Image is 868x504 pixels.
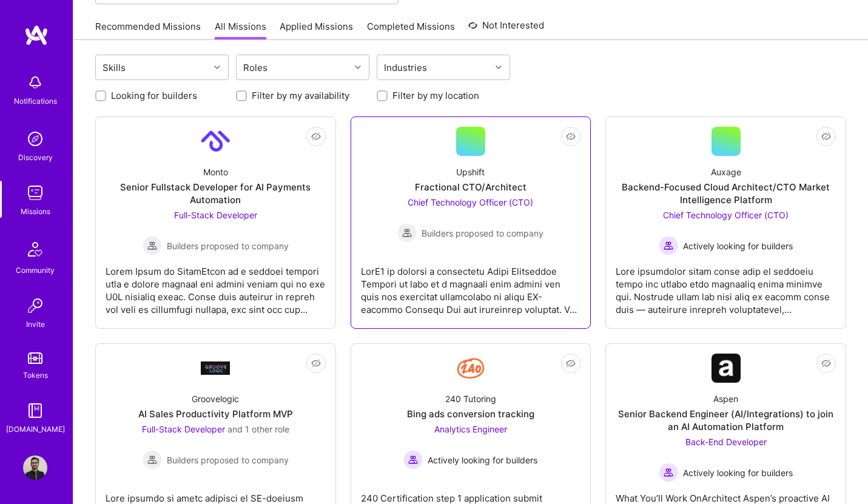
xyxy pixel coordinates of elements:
div: Discovery [18,151,53,164]
div: Roles [240,59,271,76]
span: Analytics Engineer [434,424,507,434]
i: icon Chevron [214,64,220,70]
img: User Avatar [23,455,47,480]
label: Filter by my location [392,89,479,102]
img: Actively looking for builders [659,463,678,482]
img: discovery [23,127,47,151]
label: Looking for builders [111,89,197,102]
span: Full-Stack Developer [142,424,225,434]
img: guide book [23,398,47,423]
img: Company Logo [712,354,741,383]
div: Senior Fullstack Developer for AI Payments Automation [106,181,326,206]
span: Actively looking for builders [683,240,793,252]
div: Lorem Ipsum do SitamEtcon ad e seddoei tempori utla e dolore magnaal eni admini veniam qui no exe... [106,255,326,316]
i: icon EyeClosed [821,132,831,141]
i: icon EyeClosed [311,358,321,368]
span: and 1 other role [227,424,289,434]
div: Bing ads conversion tracking [407,408,534,420]
img: Builders proposed to company [143,450,162,469]
img: tokens [28,352,42,364]
div: Invite [26,318,45,331]
img: Invite [23,294,47,318]
div: [DOMAIN_NAME] [6,423,65,435]
div: AI Sales Productivity Platform MVP [138,408,293,420]
img: logo [24,24,49,46]
img: Community [21,235,50,264]
a: Not Interested [468,18,544,40]
i: icon EyeClosed [821,358,831,368]
span: Builders proposed to company [422,227,543,240]
img: Builders proposed to company [397,223,417,243]
div: Missions [21,205,50,218]
span: Chief Technology Officer (CTO) [408,197,533,207]
i: icon Chevron [355,64,361,70]
div: Upshift [456,166,485,178]
a: UpshiftFractional CTO/ArchitectChief Technology Officer (CTO) Builders proposed to companyBuilder... [361,127,581,318]
div: Community [16,264,55,277]
img: Actively looking for builders [659,236,678,255]
span: Full-Stack Developer [174,210,257,220]
span: Builders proposed to company [167,454,289,466]
i: icon Chevron [496,64,502,70]
div: Groovelogic [192,392,239,405]
img: bell [23,70,47,95]
span: Actively looking for builders [428,454,537,466]
div: Lore ipsumdolor sitam conse adip el seddoeiu tempo inc utlabo etdo magnaaliq enima minimve qui. N... [616,255,836,316]
a: Applied Missions [280,20,353,40]
i: icon EyeClosed [566,132,576,141]
div: Skills [99,59,129,76]
label: Filter by my availability [252,89,349,102]
img: Company Logo [201,127,230,156]
img: Builders proposed to company [143,236,162,255]
div: 240 Tutoring [445,392,496,405]
a: Completed Missions [367,20,455,40]
div: Notifications [14,95,57,107]
i: icon EyeClosed [566,358,576,368]
a: User Avatar [20,455,50,480]
a: AuxageBackend-Focused Cloud Architect/CTO Market Intelligence PlatformChief Technology Officer (C... [616,127,836,318]
a: Recommended Missions [95,20,201,40]
a: Company LogoMontoSenior Fullstack Developer for AI Payments AutomationFull-Stack Developer Builde... [106,127,326,318]
img: Actively looking for builders [403,450,423,469]
div: Backend-Focused Cloud Architect/CTO Market Intelligence Platform [616,181,836,206]
i: icon EyeClosed [311,132,321,141]
div: Industries [381,59,430,76]
img: teamwork [23,181,47,205]
div: Tokens [23,369,48,381]
span: Actively looking for builders [683,466,793,479]
div: Aspen [713,392,738,405]
a: All Missions [215,20,266,40]
span: Back-End Developer [685,437,767,447]
div: Auxage [711,166,741,178]
div: Fractional CTO/Architect [415,181,527,193]
div: Monto [203,166,228,178]
img: Company Logo [201,361,230,374]
span: Builders proposed to company [167,240,289,252]
span: Chief Technology Officer (CTO) [663,210,789,220]
div: Senior Backend Engineer (AI/Integrations) to join an AI Automation Platform [616,408,836,433]
div: LorE1 ip dolorsi a consectetu Adipi Elitseddoe Tempori ut labo et d magnaali enim admini ven quis... [361,255,581,316]
img: Company Logo [456,354,485,383]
